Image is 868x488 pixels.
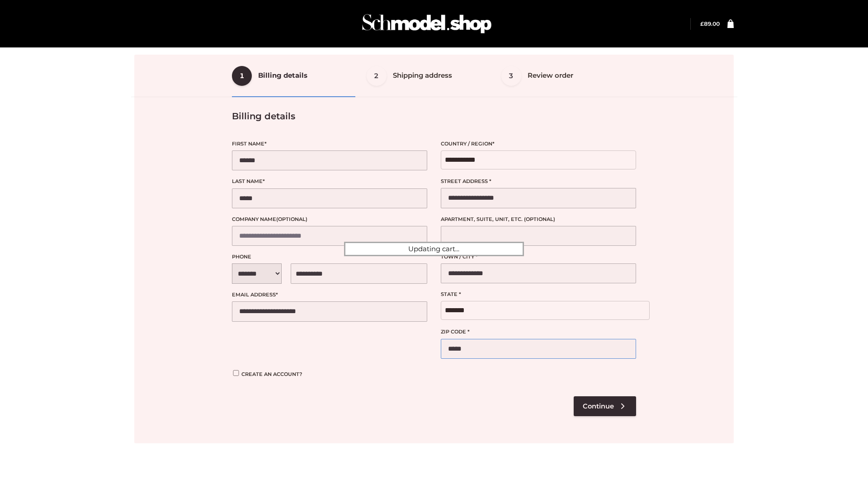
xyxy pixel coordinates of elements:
a: £89.00 [700,20,720,27]
img: Schmodel Admin 964 [359,6,495,42]
span: £ [700,20,704,27]
div: Updating cart... [344,242,524,256]
bdi: 89.00 [700,20,720,27]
